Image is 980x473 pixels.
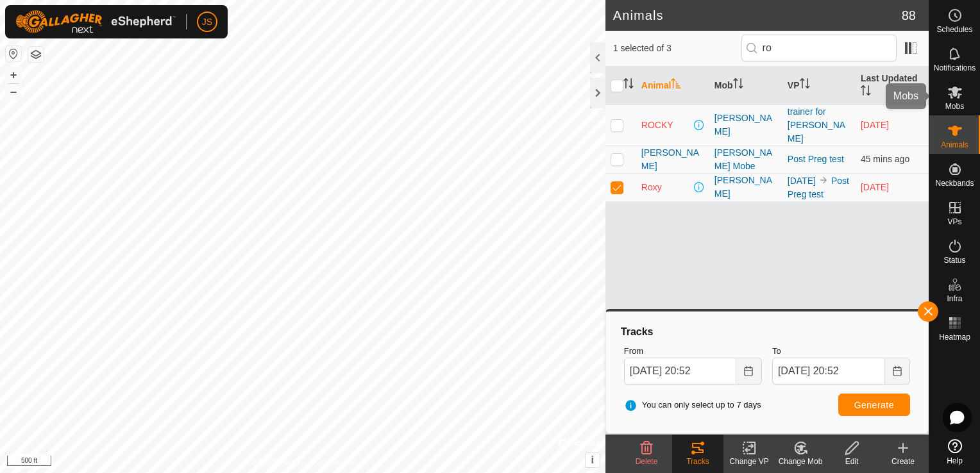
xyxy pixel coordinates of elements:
div: [PERSON_NAME] [714,112,777,138]
span: Status [943,256,965,264]
button: – [6,84,21,99]
h2: Animals [613,8,902,23]
div: Tracks [672,456,723,467]
a: [DATE] [788,176,816,186]
div: Change Mob [775,456,826,467]
div: [PERSON_NAME] [714,174,777,201]
a: trainer for [PERSON_NAME] [788,106,845,144]
span: 25 Aug 2025, 9:06 pm [861,154,909,164]
p-sorticon: Activate to sort [861,87,871,97]
span: Heatmap [939,333,970,341]
a: Contact Us [316,456,353,468]
div: [PERSON_NAME] Mobe [714,146,777,173]
span: Delete [636,457,658,466]
a: Post Preg test [788,154,844,164]
span: 88 [902,6,916,25]
span: You can only select up to 7 days [624,399,761,411]
span: i [591,454,594,465]
span: Infra [947,295,962,303]
span: 21 Aug 2025, 8:06 pm [861,120,889,130]
label: To [772,345,910,358]
label: From [624,345,762,358]
img: to [818,175,829,185]
p-sorticon: Activate to sort [623,80,634,90]
img: Gallagher Logo [15,10,176,33]
div: Change VP [723,456,775,467]
p-sorticon: Activate to sort [671,80,681,90]
a: Post Preg test [788,176,849,199]
th: VP [782,67,856,105]
span: Notifications [934,64,976,72]
span: Mobs [945,103,964,110]
input: Search (S) [741,35,897,62]
div: Create [877,456,929,467]
button: Generate [838,394,910,416]
span: Roxy [641,181,662,194]
span: Help [947,457,963,465]
button: Reset Map [6,46,21,62]
a: Help [929,434,980,470]
th: Animal [636,67,709,105]
p-sorticon: Activate to sort [733,80,743,90]
p-sorticon: Activate to sort [800,80,810,90]
button: Choose Date [884,358,910,385]
span: VPs [947,218,961,226]
span: 1 selected of 3 [613,42,741,55]
th: Mob [709,67,782,105]
div: Tracks [619,324,915,340]
span: 21 Aug 2025, 1:06 am [861,182,889,192]
div: Edit [826,456,877,467]
button: + [6,67,21,83]
a: Privacy Policy [252,456,300,468]
span: Schedules [936,26,972,33]
span: [PERSON_NAME] [641,146,704,173]
th: Last Updated [856,67,929,105]
span: JS [202,15,212,29]
span: ROCKY [641,119,673,132]
button: Choose Date [736,358,762,385]
span: Animals [941,141,968,149]
span: Neckbands [935,179,974,187]
button: i [586,453,600,467]
button: Map Layers [28,47,44,62]
span: Generate [854,400,894,410]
